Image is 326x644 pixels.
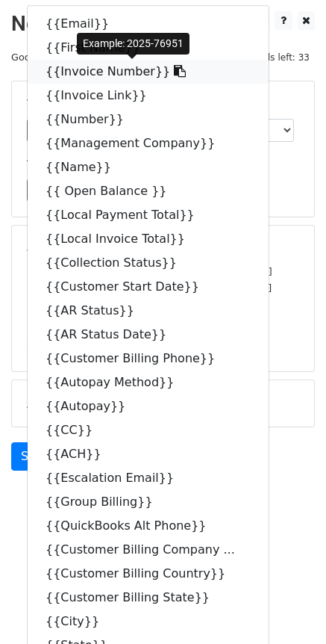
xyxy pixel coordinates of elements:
[28,203,269,227] a: {{Local Payment Total}}
[28,108,269,131] a: {{Number}}
[28,610,269,634] a: {{City}}
[28,586,269,610] a: {{Customer Billing State}}
[28,275,269,299] a: {{Customer Start Date}}
[28,227,269,251] a: {{Local Invoice Total}}
[28,155,269,179] a: {{Name}}
[28,562,269,586] a: {{Customer Billing Country}}
[28,514,269,538] a: {{QuickBooks Alt Phone}}
[28,36,269,60] a: {{First Name}}
[28,538,269,562] a: {{Customer Billing Company ...
[28,371,269,394] a: {{Autopay Method}}
[27,266,272,277] small: [PERSON_NAME][EMAIL_ADDRESS][DOMAIN_NAME]
[28,442,269,466] a: {{ACH}}
[28,418,269,442] a: {{CC}}
[28,131,269,155] a: {{Management Company}}
[77,33,189,55] div: Example: 2025-76951
[11,52,214,63] small: Google Sheet:
[28,60,269,84] a: {{Invoice Number}}
[28,251,269,275] a: {{Collection Status}}
[28,347,269,371] a: {{Customer Billing Phone}}
[28,299,269,323] a: {{AR Status}}
[28,466,269,490] a: {{Escalation Email}}
[28,12,269,36] a: {{Email}}
[11,11,315,37] h2: New Campaign
[28,84,269,108] a: {{Invoice Link}}
[11,442,60,471] a: Send
[28,323,269,347] a: {{AR Status Date}}
[28,179,269,203] a: {{ Open Balance }}
[28,394,269,418] a: {{Autopay}}
[251,572,326,644] iframe: Chat Widget
[28,490,269,514] a: {{Group Billing}}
